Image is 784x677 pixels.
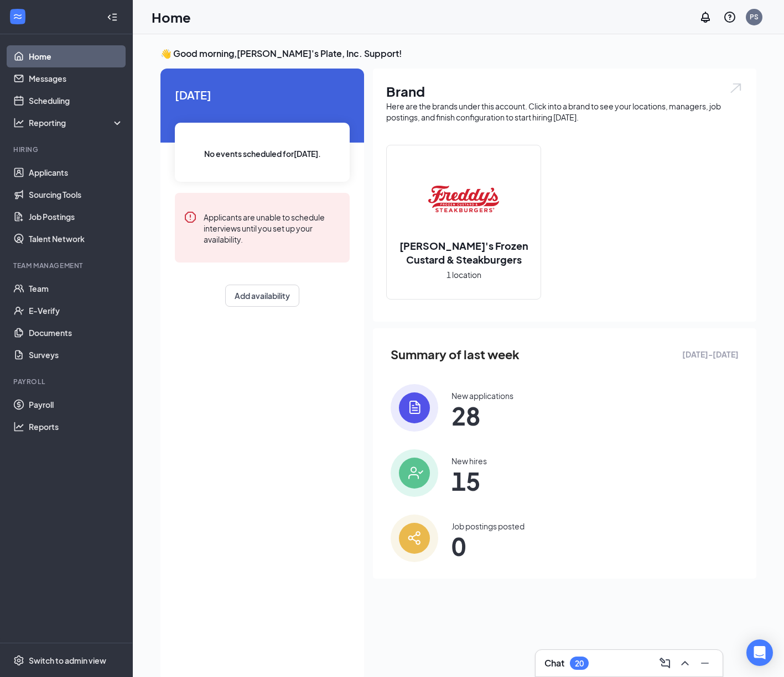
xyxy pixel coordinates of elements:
a: Applicants [29,161,123,183]
div: 20 [575,659,584,668]
div: Job postings posted [451,521,525,532]
svg: Notifications [699,11,712,24]
svg: Analysis [13,117,24,128]
a: Reports [29,416,123,438]
h1: Brand [386,82,743,101]
div: Open Intercom Messenger [746,639,773,666]
a: Payroll [29,393,123,416]
button: Minimize [696,654,714,672]
span: 0 [451,536,525,556]
span: 15 [451,471,487,491]
div: New hires [451,455,487,466]
a: Messages [29,67,123,90]
img: icon [391,515,438,562]
div: Team Management [13,261,121,270]
a: Scheduling [29,90,123,112]
a: Talent Network [29,228,123,250]
svg: Settings [13,655,24,666]
div: Reporting [29,117,124,128]
svg: Minimize [698,657,712,670]
div: Here are the brands under this account. Click into a brand to see your locations, managers, job p... [386,101,743,123]
a: E-Verify [29,300,123,322]
svg: Error [184,211,197,224]
button: Add availability [225,285,299,307]
a: Sourcing Tools [29,183,123,206]
span: 28 [451,406,513,426]
svg: QuestionInfo [723,11,736,24]
div: Hiring [13,145,121,154]
h3: Chat [544,657,564,669]
span: [DATE] [175,86,350,103]
a: Job Postings [29,206,123,228]
a: Team [29,277,123,300]
svg: WorkstreamLogo [12,11,23,22]
span: Summary of last week [391,345,520,364]
img: icon [391,384,438,432]
span: 1 location [446,269,481,281]
a: Home [29,45,123,67]
img: open.6027fd2a22e1237b5b06.svg [729,82,743,95]
span: No events scheduled for [DATE] . [204,148,321,160]
div: PS [750,12,759,22]
a: Surveys [29,344,123,366]
div: New applications [451,390,513,401]
span: [DATE] - [DATE] [682,348,739,360]
h2: [PERSON_NAME]'s Frozen Custard & Steakburgers [387,239,541,266]
h3: 👋 Good morning, [PERSON_NAME]'s Plate, Inc. Support ! [160,48,756,60]
div: Payroll [13,377,121,386]
h1: Home [152,8,191,27]
button: ChevronUp [676,654,694,672]
div: Switch to admin view [29,655,106,666]
svg: ChevronUp [678,657,692,670]
svg: Collapse [107,12,118,23]
div: Applicants are unable to schedule interviews until you set up your availability. [204,211,341,245]
button: ComposeMessage [656,654,674,672]
svg: ComposeMessage [658,657,672,670]
a: Documents [29,322,123,344]
img: icon [391,449,438,497]
img: Freddy's Frozen Custard & Steakburgers [428,164,499,234]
